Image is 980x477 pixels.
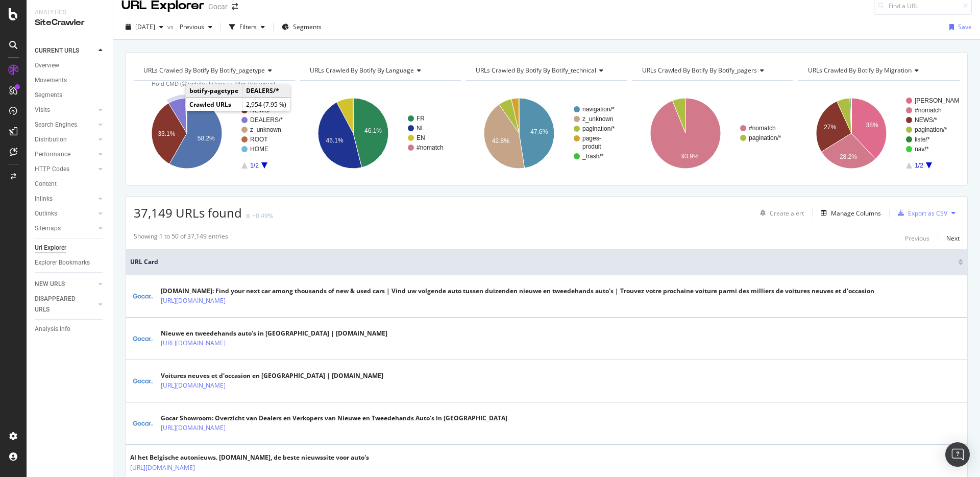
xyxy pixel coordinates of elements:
div: Al het Belgische autonieuws. [DOMAIN_NAME], de beste nieuwssite voor auto's [130,453,369,462]
svg: A chart. [134,89,295,178]
text: HOME [250,146,268,153]
a: [URL][DOMAIN_NAME] [130,463,195,473]
button: Filters [225,19,269,35]
button: Manage Columns [817,207,881,219]
div: DISAPPEARED URLS [35,294,86,315]
text: 1/2 [915,162,924,169]
a: Url Explorer [35,243,106,253]
h4: URLs Crawled By Botify By botify_technical [474,62,618,79]
text: navigation/* [582,106,615,113]
text: pagination/* [915,126,947,133]
text: _trash/* [582,153,604,160]
a: NEW URLS [35,279,95,290]
text: 28.2% [840,153,857,160]
text: pagination/* [582,125,615,132]
a: Visits [35,105,95,115]
td: botify-pagetype [186,84,242,98]
div: Inlinks [35,194,53,204]
a: CURRENT URLS [35,45,95,56]
text: liste/* [915,136,930,143]
a: [URL][DOMAIN_NAME] [161,338,226,348]
div: Nieuwe en tweedehands auto's in [GEOGRAPHIC_DATA] | [DOMAIN_NAME] [161,329,387,338]
text: NEWS/* [250,107,273,114]
text: NEWS/* [915,116,937,124]
span: vs [167,22,176,31]
span: URLs Crawled By Botify By botify_pagers [642,66,757,75]
text: #nomatch [749,125,776,132]
text: NL [416,125,425,132]
button: [DATE] [121,19,167,35]
td: 2,954 (7.95 %) [242,98,290,111]
a: Segments [35,90,106,101]
text: 93.9% [681,153,698,160]
div: [DOMAIN_NAME]: Find your next car among thousands of new & used cars | Vind uw volgende auto tuss... [161,287,874,296]
div: Manage Columns [831,209,881,218]
div: Save [958,22,972,31]
div: Overview [35,60,59,71]
a: Explorer Bookmarks [35,257,106,268]
button: Next [946,232,960,244]
text: #nomatch [416,144,444,151]
text: 1/2 [250,162,259,169]
text: 42.8% [492,137,509,145]
a: HTTP Codes [35,164,95,175]
img: main image [130,374,156,388]
text: z_unknown [582,115,614,123]
div: Open Intercom Messenger [945,442,970,467]
a: [URL][DOMAIN_NAME] [161,380,226,391]
div: Movements [35,75,67,86]
button: Export as CSV [894,205,947,221]
a: Search Engines [35,120,95,130]
text: 46.1% [326,137,343,144]
div: HTTP Codes [35,164,69,175]
span: 37,149 URLs found [134,204,242,221]
div: Voitures neuves et d'occasion en [GEOGRAPHIC_DATA] | [DOMAIN_NAME] [161,371,383,380]
text: EN [416,134,425,141]
text: ROOT [250,136,268,143]
text: [PERSON_NAME] [915,97,965,104]
td: DEALERS/* [242,84,290,98]
h4: URLs Crawled By Botify By botify_pagers [640,62,785,79]
h4: URLs Crawled By Botify By migration [806,62,950,79]
div: A chart. [798,89,960,178]
a: Sitemaps [35,223,95,234]
button: Create alert [756,205,804,221]
a: Content [35,179,106,189]
text: 46.1% [364,127,382,134]
span: Segments [293,22,322,31]
div: Segments [35,90,62,101]
span: URLs Crawled By Botify By language [310,66,414,75]
h4: URLs Crawled By Botify By botify_pagetype [141,62,286,79]
img: Equal [246,214,250,218]
text: 58.2% [198,135,215,142]
a: Distribution [35,134,95,145]
a: Overview [35,60,106,71]
span: URLs Crawled By Botify By migration [808,66,912,75]
text: 47.6% [530,128,548,135]
div: Outlinks [35,208,57,219]
svg: A chart. [466,89,627,178]
text: pagination/* [749,134,781,141]
text: FR [416,115,425,122]
text: 38% [866,122,878,129]
div: A chart. [300,89,461,178]
h4: URLs Crawled By Botify By language [308,62,452,79]
div: Create alert [770,209,804,218]
div: arrow-right-arrow-left [232,3,238,10]
text: DEALERS/* [250,116,283,124]
div: +0.49% [252,211,273,220]
div: A chart. [632,89,794,178]
div: Analysis Info [35,324,70,335]
div: Previous [905,234,929,243]
td: Crawled URLs [186,98,242,111]
text: pages- [582,135,601,142]
text: 27% [824,124,837,131]
img: main image [130,417,156,430]
a: Inlinks [35,194,95,204]
div: Search Engines [35,120,77,130]
a: Outlinks [35,208,95,219]
div: Distribution [35,134,67,145]
div: Next [946,234,960,243]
